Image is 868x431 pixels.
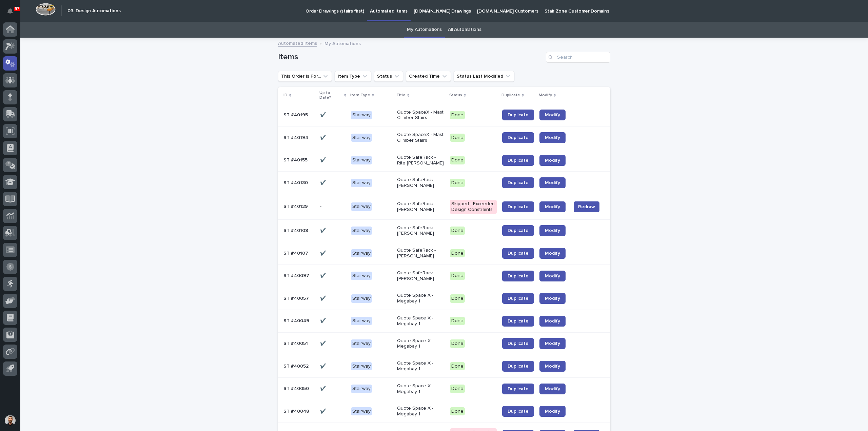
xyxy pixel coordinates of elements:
a: Duplicate [502,110,534,120]
button: Created Time [406,71,451,82]
p: ST #40130 [283,179,309,186]
tr: ST #40194ST #40194 ✔️✔️ StairwayQuote SpaceX - Mast Climber StairsDoneDuplicateModify [278,126,610,149]
span: Duplicate [508,409,529,414]
p: ✔️ [320,179,327,186]
div: Done [450,317,465,325]
a: Modify [539,338,566,349]
div: Stairway [351,317,372,325]
a: Modify [539,293,566,304]
div: Done [450,227,465,235]
button: Status [374,71,403,82]
p: Quote Space X - Megabay 1 [397,406,445,417]
span: Duplicate [508,228,529,233]
p: ST #40051 [283,339,309,347]
p: ✔️ [320,111,327,118]
p: Up to Date? [319,89,342,102]
tr: ST #40129ST #40129 -- StairwayQuote SafeRack - [PERSON_NAME]Skipped - Exceeded Design Constraints... [278,194,610,219]
tr: ST #40097ST #40097 ✔️✔️ StairwayQuote SafeRack - [PERSON_NAME]DoneDuplicateModify [278,265,610,287]
a: Modify [539,201,566,212]
p: ST #40048 [283,407,311,414]
div: Stairway [351,339,372,348]
p: Title [396,92,406,99]
div: Stairway [351,111,372,119]
p: ST #40050 [283,385,310,392]
p: ✔️ [320,134,327,141]
span: Modify [545,204,560,209]
a: Modify [539,384,566,394]
span: Modify [545,113,560,117]
p: ✔️ [320,339,327,347]
p: ✔️ [320,407,327,414]
a: Modify [539,361,566,372]
tr: ST #40049ST #40049 ✔️✔️ StairwayQuote Space X - Megabay 1DoneDuplicateModify [278,310,610,332]
button: Item Type [335,71,371,82]
div: Done [450,407,465,416]
button: Notifications [3,4,17,18]
p: ✔️ [320,317,327,324]
span: Modify [545,387,560,391]
p: Quote SafeRack - [PERSON_NAME] [397,248,445,259]
p: ST #40052 [283,362,310,369]
div: Skipped - Exceeded Design Constraints [450,200,497,214]
p: Status [449,92,462,99]
a: Duplicate [502,177,534,188]
div: Done [450,156,465,164]
p: ID [283,92,288,99]
div: Search [546,52,610,63]
div: Stairway [351,134,372,142]
tr: ST #40108ST #40108 ✔️✔️ StairwayQuote SafeRack - [PERSON_NAME]DoneDuplicateModify [278,219,610,242]
div: Done [450,385,465,393]
div: Done [450,339,465,348]
p: Quote Space X - Megabay 1 [397,293,445,304]
span: Modify [545,296,560,301]
tr: ST #40130ST #40130 ✔️✔️ StairwayQuote SafeRack - [PERSON_NAME]DoneDuplicateModify [278,172,610,194]
div: Stairway [351,179,372,187]
p: ST #40097 [283,272,311,279]
span: Duplicate [508,387,529,391]
div: Stairway [351,249,372,258]
div: Stairway [351,385,372,393]
p: Modify [539,92,552,99]
p: Quote SpaceX - Mast Climber Stairs [397,132,445,143]
div: Done [450,134,465,142]
button: users-avatar [3,413,17,428]
span: Duplicate [508,158,529,163]
p: ✔️ [320,385,327,392]
p: ✔️ [320,156,327,163]
span: Redraw [578,203,595,210]
p: ✔️ [320,362,327,369]
a: Duplicate [502,248,534,259]
div: Stairway [351,202,372,211]
p: ST #40057 [283,294,310,301]
span: Duplicate [508,274,529,278]
div: Stairway [351,362,372,371]
span: Duplicate [508,364,529,369]
a: My Automations [407,22,442,38]
a: Duplicate [502,384,534,394]
a: Duplicate [502,271,534,281]
div: Stairway [351,227,372,235]
p: ST #40195 [283,111,309,118]
span: Modify [545,135,560,140]
p: Quote SafeRack - [PERSON_NAME] [397,270,445,282]
span: Duplicate [508,251,529,256]
span: Modify [545,341,560,346]
div: Done [450,294,465,303]
span: Modify [545,409,560,414]
span: Modify [545,364,560,369]
span: Modify [545,228,560,233]
span: Modify [545,274,560,278]
a: Modify [539,132,566,143]
h1: Items [278,52,543,62]
a: All Automations [448,22,481,38]
h2: 03. Design Automations [67,8,121,14]
p: ✔️ [320,294,327,301]
p: - [320,202,323,210]
p: Quote Space X - Megabay 1 [397,383,445,395]
span: Duplicate [508,113,529,117]
div: Done [450,111,465,119]
span: Modify [545,180,560,185]
p: ST #40194 [283,134,310,141]
button: Redraw [574,201,599,212]
div: Done [450,272,465,280]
